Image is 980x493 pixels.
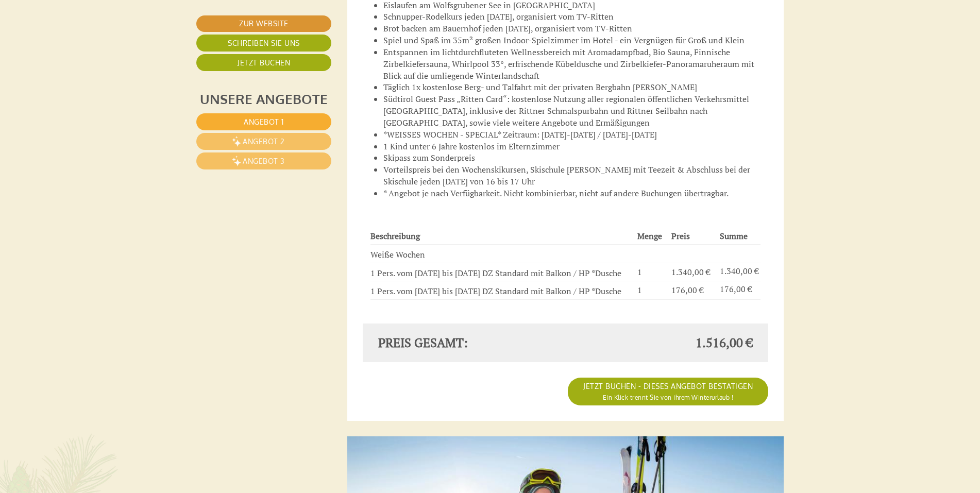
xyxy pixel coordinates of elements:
li: Südtirol Guest Pass „Ritten Card“: kostenlose Nutzung aller regionalen öffentlichen Verkehrsmitte... [383,93,769,129]
td: Weiße Wochen [370,244,633,263]
td: 1 [633,263,667,281]
span: Angebot 3 [243,157,285,165]
a: JETZT BUCHEN - Dieses Angebot bestätigenEin Klick trennt Sie von ihrem Winterurlaub ! [568,378,768,405]
span: 176,00 € [671,284,704,296]
li: Skipass zum Sonderpreis [383,152,769,164]
li: Täglich 1x kostenlose Berg- und Talfahrt mit der privaten Bergbahn [PERSON_NAME] [383,81,769,93]
span: 1.516,00 € [696,334,753,351]
th: Summe [716,228,761,244]
td: 1 [633,281,667,300]
div: Unsere Angebote [196,89,331,108]
button: Senden [346,273,406,290]
a: Schreiben Sie uns [196,35,331,52]
li: *WEISSES WOCHEN - SPECIAL* Zeitraum: [DATE]-[DATE] / [DATE]-[DATE] [383,129,769,141]
span: 1.340,00 € [671,266,711,278]
li: Brot backen am Bauernhof jeden [DATE], organisiert vom TV-Ritten [383,23,769,35]
li: Vorteilspreis bei den Wochenskikursen, Skischule [PERSON_NAME] mit Teezeit & Abschluss bei der Sk... [383,164,769,188]
div: Guten Tag, wie können wir Ihnen helfen? [8,28,174,60]
th: Beschreibung [370,228,633,244]
td: 1.340,00 € [716,263,761,281]
a: Jetzt buchen [196,54,331,71]
small: 13:59 [16,50,169,58]
span: Angebot 2 [243,137,285,146]
div: Donnerstag [170,8,236,26]
span: Ein Klick trennt Sie von ihrem Winterurlaub ! [603,394,734,401]
td: 1 Pers. vom [DATE] bis [DATE] DZ Standard mit Balkon / HP *Dusche [370,263,633,281]
li: * Angebot je nach Verfügbarkeit. Nicht kombinierbar, nicht auf andere Buchungen übertragbar. [383,188,769,199]
th: Preis [667,228,716,244]
td: 176,00 € [716,281,761,300]
li: Entspannen im lichtdurchfluteten Wellnessbereich mit Aromadampfbad, Bio Sauna, Finnische Zirbelki... [383,46,769,82]
li: 1 Kind unter 6 Jahre kostenlos im Elternzimmer [383,141,769,152]
td: 1 Pers. vom [DATE] bis [DATE] DZ Standard mit Balkon / HP *Dusche [370,281,633,300]
th: Menge [633,228,667,244]
div: Preis gesamt: [370,334,566,351]
li: Spiel und Spaß im 35m² großen Indoor-Spielzimmer im Hotel - ein Vergnügen für Groß und Klein [383,35,769,46]
li: Schnupper-Rodelkurs jeden [DATE], organisiert vom TV-Ritten [383,11,769,23]
span: Angebot 1 [244,117,284,126]
div: Berghotel Zum Zirm [16,30,169,39]
a: Zur Website [196,15,331,32]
